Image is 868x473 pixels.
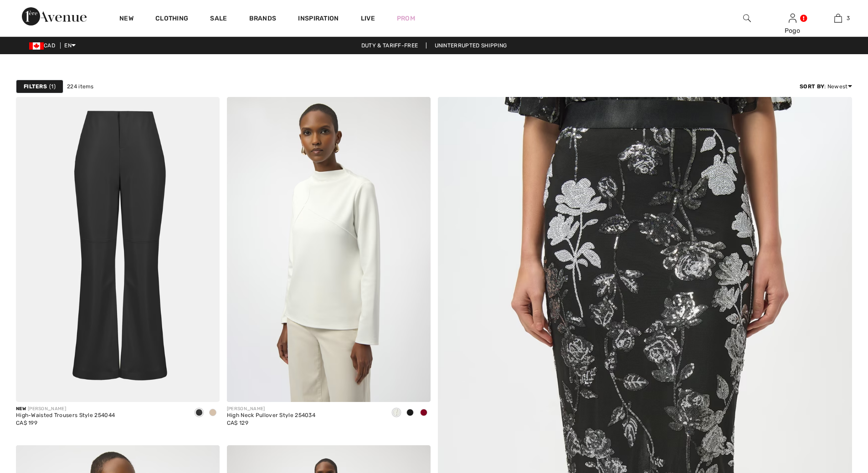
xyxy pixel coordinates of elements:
[847,14,850,22] span: 3
[298,15,339,24] span: Inspiration
[800,82,852,91] div: : Newest
[16,97,220,402] img: High-Waisted Trousers Style 254044. Black
[24,82,47,91] strong: Filters
[16,406,115,412] div: [PERSON_NAME]
[810,405,859,427] iframe: Opens a widget where you can chat to one of our agents
[417,406,431,421] div: Deep cherry
[29,42,44,50] img: Canadian Dollar
[789,13,796,24] img: My Info
[16,412,115,419] div: High-Waisted Trousers Style 254044
[206,406,220,421] div: Fawn
[397,14,415,23] a: Prom
[192,406,206,421] div: Black
[249,15,277,24] a: Brands
[16,406,26,412] span: New
[227,97,431,402] img: High Neck Pullover Style 254034. Black
[834,13,842,24] img: My Bag
[16,420,37,426] span: CA$ 199
[67,82,94,91] span: 224 items
[361,14,375,23] a: Live
[743,13,751,24] img: search the website
[816,13,860,24] a: 3
[22,7,87,25] img: 1ère Avenue
[800,83,824,90] strong: Sort By
[770,26,815,36] div: Pogo
[119,15,134,24] a: New
[49,82,56,91] span: 1
[64,42,76,49] span: EN
[227,406,315,412] div: [PERSON_NAME]
[29,42,59,49] span: CAD
[155,15,188,24] a: Clothing
[227,412,315,419] div: High Neck Pullover Style 254034
[390,406,403,421] div: Off White
[210,15,227,24] a: Sale
[789,14,796,22] a: Sign In
[403,406,417,421] div: Black
[227,420,248,426] span: CA$ 129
